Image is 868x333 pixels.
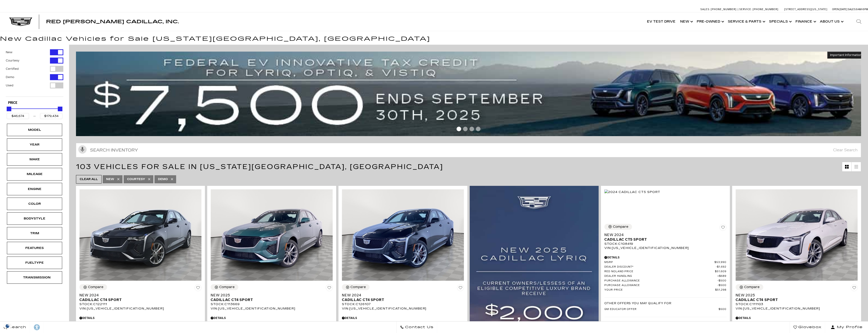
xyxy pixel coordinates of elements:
[219,285,235,289] div: Compare
[342,284,370,290] button: Compare Vehicle
[404,324,434,330] span: Contact Us
[158,176,168,182] span: Demo
[767,12,793,31] a: Specials
[784,8,827,11] a: [STREET_ADDRESS][US_STATE]
[736,189,858,281] img: 2025 Cadillac CT4 Sport
[342,293,464,302] a: New 2024Cadillac CT4 Sport
[211,307,333,311] div: VIN: [US_VEHICLE_IDENTIFICATION_NUMBER]
[23,260,46,265] div: Fueltype
[23,231,46,236] div: Trim
[7,168,62,180] div: MileageMileage
[7,242,62,254] div: FeaturesFeatures
[23,142,46,147] div: Year
[604,190,660,195] img: 2024 Cadillac CT5 Sport
[211,293,333,302] a: New 2025Cadillac CT4 Sport
[744,285,760,289] div: Compare
[717,275,726,278] span: $689
[342,307,464,311] div: VIN: [US_VEHICLE_IDENTIFICATION_NUMBER]
[7,198,62,210] div: ColorColor
[604,279,726,283] a: Purchase Allowance $500
[738,8,780,11] a: Service: [PHONE_NUMBER]
[7,124,62,136] div: ModelModel
[604,301,671,305] p: Other Offers You May Qualify For
[645,12,678,31] a: EV Test Drive
[6,49,63,96] div: Filter by Vehicle Type
[76,52,865,136] img: vrp-tax-ending-august-version
[719,308,726,311] span: $500
[40,113,62,119] input: Maximum
[79,316,201,320] div: Pricing Details - New 2024 Cadillac CT4 Sport
[604,279,717,283] span: Purchase Allowance
[700,8,710,11] span: Sales:
[79,293,198,298] span: New 2024
[717,279,726,283] span: $500
[725,12,767,31] a: Service & Parts
[7,183,62,195] div: EngineEngine
[23,216,46,221] div: Bodystyle
[476,127,481,131] span: Go to slide 4
[211,302,333,306] div: Stock : C113669
[604,270,715,273] span: Red Noland Price
[211,284,238,290] button: Compare Vehicle
[23,187,46,192] div: Engine
[78,145,87,154] svg: Click to toggle on voice search
[326,284,333,293] button: Save Vehicle
[604,288,726,292] a: Your Price $51,298
[604,242,726,246] div: Stock : C108419
[23,275,46,280] div: Transmission
[46,19,179,24] span: Red [PERSON_NAME] Cadillac, Inc.
[79,293,201,302] a: New 2024Cadillac CT4 Sport
[342,189,464,281] img: 2024 Cadillac CT4 Sport
[830,53,862,57] span: Important Information
[23,172,46,177] div: Mileage
[7,227,62,240] div: TrimTrim
[2,324,13,328] img: Opt-Out Icon
[711,8,737,11] span: [PHONE_NUMBER]
[736,293,854,298] span: New 2025
[719,224,726,233] button: Save Vehicle
[127,176,145,182] span: Courtesy
[211,189,333,281] img: 2025 Cadillac CT4 Sport
[797,324,821,330] span: Glovebox
[604,275,717,278] span: Dealer Handling
[106,176,114,182] span: New
[604,265,716,269] span: Dealer Discount*
[856,8,868,11] span: 9 AM-6 PM
[790,321,825,333] a: Glovebox
[211,293,329,298] span: New 2025
[604,284,717,287] span: Purchase Allowance
[342,316,464,320] div: Pricing Details - New 2024 Cadillac CT4 Sport
[23,245,46,251] div: Features
[350,285,366,289] div: Compare
[604,308,726,311] a: GM Educator Offer $500
[818,12,845,31] a: About Us
[793,12,818,31] a: Finance
[469,127,474,131] span: Go to slide 3
[23,157,46,162] div: Make
[79,189,201,281] img: 2024 Cadillac CT4 Sport
[7,212,62,225] div: BodystyleBodystyle
[736,316,858,320] div: Pricing Details - New 2025 Cadillac CT4 Sport
[7,138,62,151] div: YearYear
[6,83,13,88] label: Used
[694,12,725,31] a: Pre-Owned
[736,302,858,306] div: Stock : C111103
[211,316,333,320] div: Pricing Details - New 2025 Cadillac CT4 Sport
[716,265,726,269] span: $1,692
[825,321,868,333] button: Open user profile menu
[715,270,726,273] span: $51,609
[827,52,865,58] button: Important Information
[613,225,628,229] div: Compare
[739,8,752,11] span: Service:
[2,324,13,328] section: Click to Open Cookie Consent Modal
[7,257,62,269] div: FueltypeFueltype
[604,284,726,287] a: Purchase Allowance $500
[835,324,863,330] span: My Profile
[604,246,726,250] div: VIN: [US_VEHICLE_IDENTIFICATION_NUMBER]
[46,19,179,24] a: Red [PERSON_NAME] Cadillac, Inc.
[7,271,62,284] div: TransmissionTransmission
[832,8,847,11] span: Open [DATE]
[717,284,726,287] span: $500
[715,288,726,292] span: $51,298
